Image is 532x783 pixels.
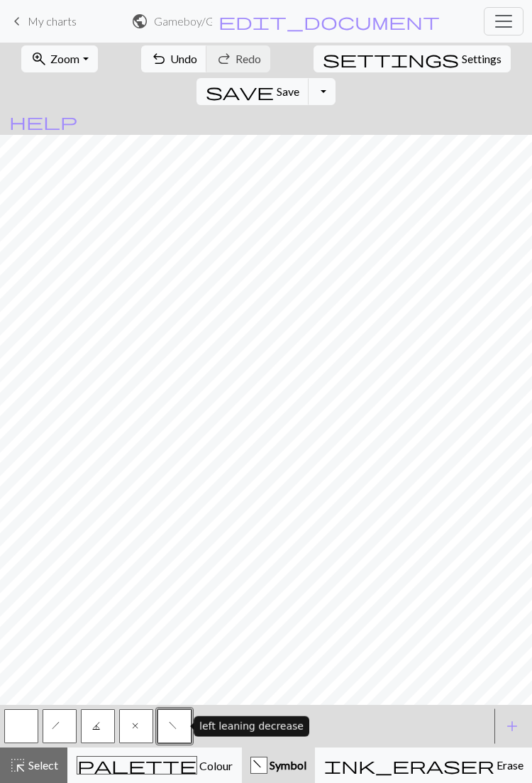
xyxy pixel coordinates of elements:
[131,721,141,735] span: no stitch
[314,45,511,72] button: SettingsSettings
[119,709,153,743] button: x
[206,82,274,102] span: save
[67,748,242,783] button: Colour
[131,11,148,31] span: public
[52,721,69,735] span: right leaning decrease
[77,755,196,775] span: palette
[92,721,104,735] span: p3tog
[170,52,197,65] span: Undo
[251,757,267,774] div: f
[323,49,459,69] span: settings
[9,11,26,31] span: keyboard_arrow_left
[154,14,212,28] h2: Gameboy / Gameboy
[169,721,181,735] span: left leaning decrease
[504,716,521,736] span: add
[157,709,192,743] button: f
[50,52,79,65] span: Zoom
[150,49,167,69] span: undo
[21,45,97,72] button: Zoom
[9,111,77,131] span: help
[484,7,523,35] button: Toggle navigation
[26,758,58,772] span: Select
[31,49,48,69] span: zoom_in
[43,709,77,743] button: h
[323,50,459,67] i: Settings
[28,14,77,28] span: My charts
[196,78,309,105] button: Save
[324,755,494,775] span: ink_eraser
[277,84,299,98] span: Save
[194,716,309,737] div: left leaning decrease
[242,748,315,783] button: f Symbol
[141,45,207,72] button: Undo
[494,758,523,772] span: Erase
[9,9,77,33] a: My charts
[197,759,233,772] span: Colour
[462,50,501,67] span: Settings
[9,755,26,775] span: highlight_alt
[81,709,115,743] button: J
[267,758,306,772] span: Symbol
[218,11,440,31] span: edit_document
